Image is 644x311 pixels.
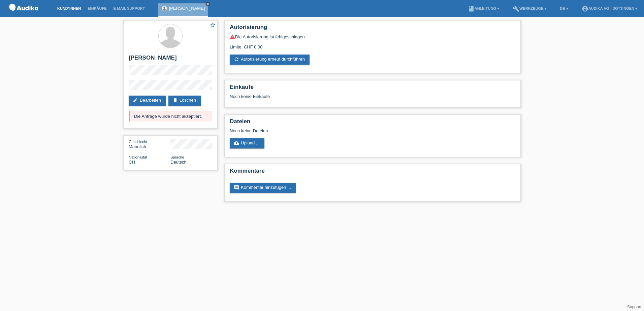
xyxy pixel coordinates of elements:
[230,94,515,104] div: Noch keine Einkäufe
[129,140,147,144] span: Geschlecht
[54,6,84,10] a: Kund*innen
[230,118,515,128] h2: Dateien
[234,140,239,146] i: cloud_upload
[133,98,138,103] i: edit
[205,2,210,6] a: close
[582,5,588,12] i: account_circle
[129,55,212,65] h2: [PERSON_NAME]
[230,34,515,39] div: Die Autorisierung ist fehlgeschlagen.
[509,6,550,10] a: buildWerkzeuge ▾
[234,57,239,62] i: refresh
[230,138,264,148] a: cloud_uploadUpload ...
[210,22,216,29] a: star_border
[129,155,147,159] span: Nationalität
[170,155,184,159] span: Sprache
[129,96,166,106] a: editBearbeiten
[169,6,205,11] a: [PERSON_NAME]
[627,305,641,309] a: Support
[230,183,296,193] a: commentKommentar hinzufügen ...
[230,39,515,49] div: Limite: CHF 0.00
[168,96,201,106] a: deleteLöschen
[170,160,187,165] span: Deutsch
[129,139,170,149] div: Männlich
[468,5,475,12] i: book
[230,168,515,178] h2: Kommentare
[7,13,40,18] a: POS — MF Group
[230,84,515,94] h2: Einkäufe
[230,24,515,34] h2: Autorisierung
[230,128,436,133] div: Noch keine Dateien
[84,6,110,10] a: Einkäufe
[234,185,239,190] i: comment
[513,5,519,12] i: build
[172,98,178,103] i: delete
[230,55,310,65] a: refreshAutorisierung erneut durchführen
[230,34,235,39] i: warning
[129,160,135,165] span: Schweiz
[129,111,212,122] div: Die Anfrage wurde nicht akzeptiert.
[110,6,149,10] a: E-Mail Support
[557,6,572,10] a: DE ▾
[210,22,216,28] i: star_border
[206,2,210,6] i: close
[464,6,503,10] a: bookAnleitung ▾
[578,6,641,10] a: account_circleAudika AG - Döttingen ▾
